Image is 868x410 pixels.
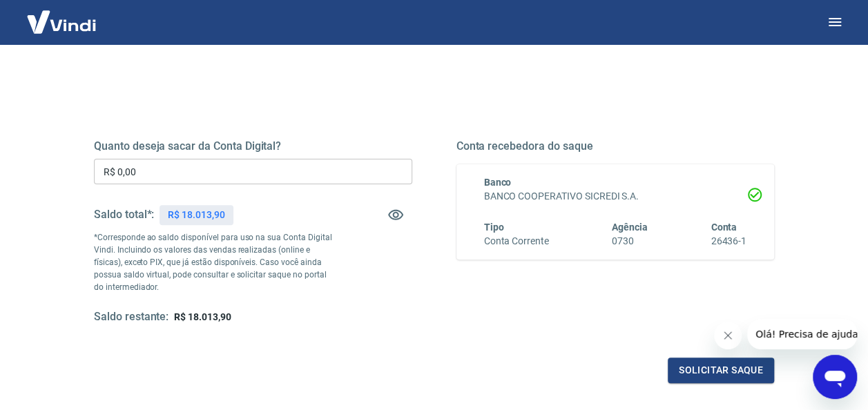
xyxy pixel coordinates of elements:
[747,319,857,349] iframe: Mensagem da empresa
[484,189,747,204] h6: BANCO COOPERATIVO SICREDI S.A.
[484,234,549,248] h6: Conta Corrente
[714,322,742,349] iframe: Fechar mensagem
[8,10,116,21] span: Olá! Precisa de ajuda?
[168,208,224,222] p: R$ 18.013,90
[484,177,512,188] span: Banco
[813,355,857,399] iframe: Botão para abrir a janela de mensagens
[612,234,648,248] h6: 0730
[94,208,154,222] h5: Saldo total*:
[94,310,168,324] h5: Saldo restante:
[94,139,412,153] h5: Quanto deseja sacar da Conta Digital?
[484,222,504,233] span: Tipo
[668,358,774,383] button: Solicitar saque
[94,231,332,293] p: *Corresponde ao saldo disponível para uso na sua Conta Digital Vindi. Incluindo os valores das ve...
[456,139,775,153] h5: Conta recebedora do saque
[711,234,746,248] h6: 26436-1
[711,222,737,233] span: Conta
[612,222,648,233] span: Agência
[174,311,231,322] span: R$ 18.013,90
[17,1,106,43] img: Vindi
